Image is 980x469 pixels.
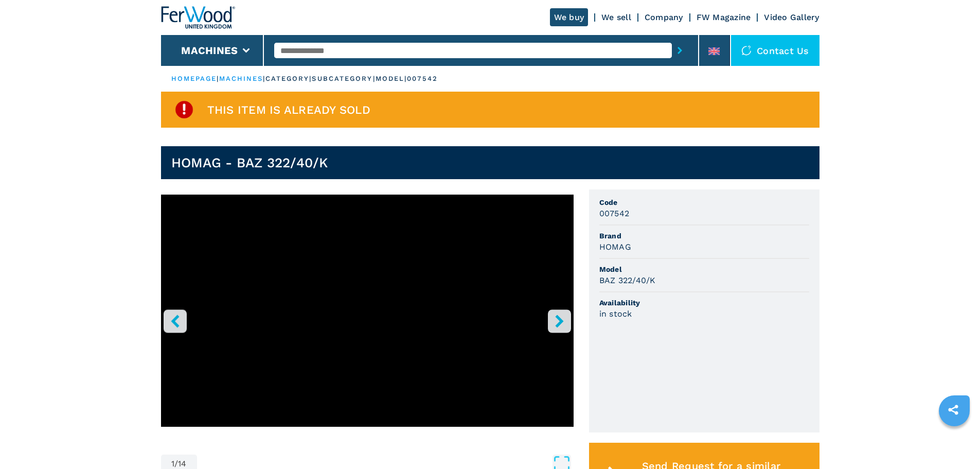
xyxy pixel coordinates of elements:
[550,8,589,26] a: We buy
[645,12,683,22] a: Company
[599,308,632,320] h3: in stock
[161,195,574,427] iframe: CNC For Routing, Drilling And Edgebanding in action - HOMAG BAZ 322/40/K - Ferwoodgroup - 007542
[936,423,972,461] iframe: Chat
[265,74,312,83] p: category |
[599,207,630,219] h3: 007542
[548,309,571,333] button: right-button
[601,12,631,22] a: We sell
[312,74,375,83] p: subcategory |
[407,74,438,83] p: 007542
[764,12,819,22] a: Video Gallery
[599,241,631,253] h3: HOMAG
[263,75,265,82] span: |
[161,6,235,29] img: Ferwood
[599,264,809,274] span: Model
[376,74,407,83] p: model |
[599,274,656,286] h3: BAZ 322/40/K
[164,309,187,333] button: left-button
[171,75,217,82] a: HOMEPAGE
[178,460,187,468] span: 14
[672,39,688,62] button: submit-button
[181,44,238,57] button: Machines
[171,154,328,171] h1: HOMAG - BAZ 322/40/K
[599,197,809,207] span: Code
[940,397,966,423] a: sharethis
[174,460,178,468] span: /
[731,35,819,66] div: Contact us
[207,104,370,116] span: This item is already sold
[697,12,751,22] a: FW Magazine
[161,195,574,444] div: Go to Slide 1
[741,45,752,56] img: Contact us
[599,298,809,308] span: Availability
[219,75,263,82] a: machines
[599,231,809,241] span: Brand
[217,75,219,82] span: |
[171,460,174,468] span: 1
[174,99,194,120] img: SoldProduct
